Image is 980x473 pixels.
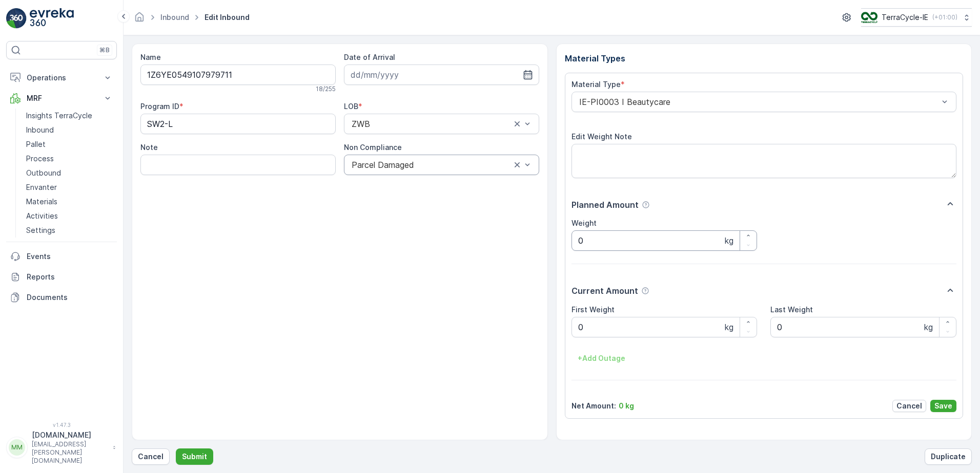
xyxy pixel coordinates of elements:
[6,430,117,465] button: MM[DOMAIN_NAME][EMAIL_ADDRESS][PERSON_NAME][DOMAIN_NAME]
[22,195,117,209] a: Materials
[892,400,926,412] button: Cancel
[344,143,402,152] label: Non Compliance
[725,321,733,333] p: kg
[565,52,964,64] p: Material Types
[132,448,170,465] button: Cancel
[725,234,733,247] p: kg
[932,13,957,21] p: ( +01:00 )
[26,111,92,121] p: Insights TerraCycle
[182,451,207,462] p: Submit
[571,285,638,297] p: Current Amount
[30,8,74,29] img: logo_light-DOdMpM7g.png
[202,12,252,23] span: Edit Inbound
[571,219,597,227] label: Weight
[861,12,877,23] img: TC_CKGxpWm.png
[26,225,55,235] p: Settings
[931,451,966,462] p: Duplicate
[9,439,25,456] div: MM
[571,401,616,411] p: Net Amount :
[571,305,615,314] label: First Weight
[344,102,358,111] label: LOB
[619,401,634,411] p: 0 kg
[26,197,57,207] p: Materials
[22,123,117,137] a: Inbound
[571,80,621,89] label: Material Type
[22,137,117,152] a: Pallet
[32,430,108,440] p: [DOMAIN_NAME]
[134,15,145,24] a: Homepage
[140,102,179,111] label: Program ID
[27,292,113,303] p: Documents
[641,287,649,295] div: Help Tooltip Icon
[344,53,395,61] label: Date of Arrival
[26,154,54,164] p: Process
[6,267,117,287] a: Reports
[140,53,161,61] label: Name
[6,8,27,29] img: logo
[934,401,952,411] p: Save
[176,448,213,465] button: Submit
[578,353,625,363] p: + Add Outage
[22,223,117,238] a: Settings
[770,305,813,314] label: Last Weight
[882,12,928,23] p: TerraCycle-IE
[27,73,96,83] p: Operations
[26,168,61,178] p: Outbound
[160,13,189,21] a: Inbound
[861,8,972,27] button: TerraCycle-IE(+01:00)
[571,199,639,211] p: Planned Amount
[6,287,117,308] a: Documents
[26,182,57,192] p: Envanter
[642,201,650,209] div: Help Tooltip Icon
[22,152,117,166] a: Process
[26,125,54,135] p: Inbound
[27,251,113,262] p: Events
[138,451,164,462] p: Cancel
[26,139,46,149] p: Pallet
[930,400,956,412] button: Save
[27,93,96,103] p: MRF
[22,209,117,223] a: Activities
[140,143,158,152] label: Note
[571,350,631,367] button: +Add Outage
[316,85,336,93] p: 18 / 255
[344,64,539,85] input: dd/mm/yyyy
[22,109,117,123] a: Insights TerraCycle
[26,211,58,221] p: Activities
[925,448,972,465] button: Duplicate
[571,132,632,141] label: Edit Weight Note
[27,272,113,282] p: Reports
[6,422,117,428] span: v 1.47.3
[22,180,117,195] a: Envanter
[32,440,108,465] p: [EMAIL_ADDRESS][PERSON_NAME][DOMAIN_NAME]
[99,46,110,54] p: ⌘B
[6,68,117,88] button: Operations
[22,166,117,180] a: Outbound
[6,246,117,267] a: Events
[896,401,922,411] p: Cancel
[924,321,933,333] p: kg
[6,88,117,109] button: MRF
